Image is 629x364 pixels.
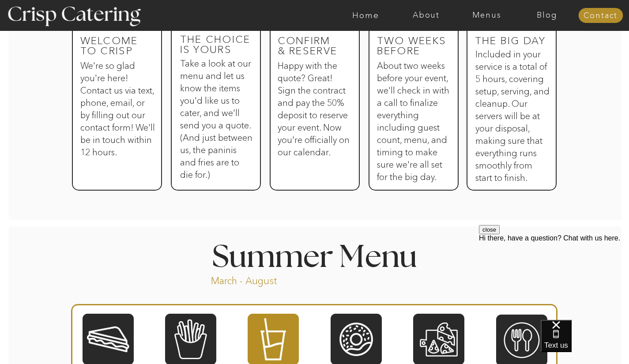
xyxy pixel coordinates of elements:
[80,60,155,178] h3: We're so glad you're here! Contact us via text, phone, email, or by filling out our contact form!...
[456,11,517,20] a: Menus
[278,36,359,60] h3: Confirm & reserve
[180,34,252,47] h3: The Choice is yours
[541,320,629,364] iframe: podium webchat widget bubble
[377,60,449,178] h3: About two weeks before your event, we'll check in with a call to finalize everything including gu...
[396,11,456,20] a: About
[335,11,396,20] a: Home
[475,36,547,48] h3: The big day
[278,60,350,178] h3: Happy with the quote? Great! Sign the contract and pay the 50% deposit to reserve your event. Now...
[517,11,577,20] a: Blog
[479,225,629,331] iframe: podium webchat widget prompt
[192,242,437,268] h1: Summer Menu
[211,274,332,285] p: March - August
[475,48,550,166] h3: Included in your service is a total of 5 hours, covering setup, serving, and cleanup. Our servers...
[578,11,623,20] a: Contact
[377,36,449,48] h3: Two weeks before
[180,57,252,159] h3: Take a look at our menu and let us know the items you'd like us to cater, and we'll send you a qu...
